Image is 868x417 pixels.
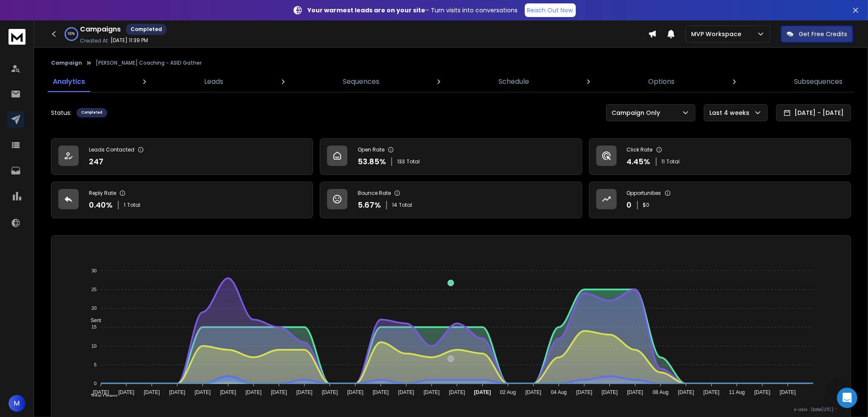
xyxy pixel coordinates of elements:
[662,158,665,165] span: 11
[77,108,107,117] div: Completed
[678,389,694,395] tspan: [DATE]
[627,146,653,153] p: Click Rate
[111,37,148,44] p: [DATE] 11:39 PM
[65,406,837,413] p: x-axis : Date(UTC)
[627,199,632,211] p: 0
[498,77,529,87] p: Schedule
[776,104,851,121] button: [DATE] - [DATE]
[94,362,97,367] tspan: 5
[729,389,745,395] tspan: 11 Aug
[837,388,857,408] div: Open Intercom Messenger
[320,182,582,218] a: Bounce Rate5.67%14Total
[589,182,851,218] a: Opportunities0$0
[80,24,121,34] h1: Campaigns
[93,389,109,395] tspan: [DATE]
[643,202,650,208] p: $ 0
[296,389,313,395] tspan: [DATE]
[51,60,82,66] button: Campaign
[51,138,313,175] a: Leads Contacted247
[397,158,405,165] span: 133
[322,389,338,395] tspan: [DATE]
[80,37,109,44] p: Created At:
[89,156,103,168] p: 247
[124,202,125,208] span: 1
[204,77,223,87] p: Leads
[68,31,75,37] p: 100 %
[589,138,851,175] a: Click Rate4.45%11Total
[199,71,228,92] a: Leads
[474,389,491,395] tspan: [DATE]
[343,77,379,87] p: Sequences
[91,306,97,311] tspan: 20
[527,6,573,14] p: Reach Out Now
[358,146,384,153] p: Open Rate
[612,109,663,117] p: Campaign Only
[126,24,167,35] div: Completed
[667,158,680,165] span: Total
[271,389,287,395] tspan: [DATE]
[493,71,534,92] a: Schedule
[392,202,397,208] span: 14
[691,30,745,38] p: MVP Workspace
[358,156,386,168] p: 53.85 %
[754,389,771,395] tspan: [DATE]
[551,389,567,395] tspan: 04 Aug
[358,190,391,197] p: Bounce Rate
[89,190,116,197] p: Reply Rate
[789,71,848,92] a: Subsequences
[424,389,440,395] tspan: [DATE]
[84,317,101,323] span: Sent
[643,71,680,92] a: Options
[338,71,384,92] a: Sequences
[144,389,160,395] tspan: [DATE]
[500,389,516,395] tspan: 02 Aug
[780,389,796,395] tspan: [DATE]
[91,287,97,292] tspan: 25
[91,343,97,348] tspan: 10
[9,395,26,412] button: M
[649,77,675,87] p: Options
[576,389,592,395] tspan: [DATE]
[51,109,71,117] p: Status:
[195,389,211,395] tspan: [DATE]
[794,77,842,87] p: Subsequences
[220,389,236,395] tspan: [DATE]
[89,146,134,153] p: Leads Contacted
[526,389,542,395] tspan: [DATE]
[602,389,618,395] tspan: [DATE]
[525,3,576,17] a: Reach Out Now
[84,393,118,399] span: Total Opens
[627,190,661,197] p: Opportunities
[51,182,313,218] a: Reply Rate0.40%1Total
[399,202,412,208] span: Total
[449,389,465,395] tspan: [DATE]
[246,389,262,395] tspan: [DATE]
[781,26,853,43] button: Get Free Credits
[308,6,518,14] p: – Turn visits into conversations
[169,389,185,395] tspan: [DATE]
[89,199,113,211] p: 0.40 %
[127,202,140,208] span: Total
[308,6,426,14] strong: Your warmest leads are on your site
[358,199,381,211] p: 5.67 %
[373,389,389,395] tspan: [DATE]
[627,156,651,168] p: 4.45 %
[9,29,26,45] img: logo
[91,268,97,273] tspan: 30
[398,389,415,395] tspan: [DATE]
[703,389,720,395] tspan: [DATE]
[91,325,97,330] tspan: 15
[119,389,135,395] tspan: [DATE]
[94,381,97,386] tspan: 0
[347,389,364,395] tspan: [DATE]
[799,30,847,38] p: Get Free Credits
[709,109,753,117] p: Last 4 weeks
[407,158,420,165] span: Total
[48,71,90,92] a: Analytics
[96,60,202,66] p: [PERSON_NAME] Coaching - ASID Gather
[627,389,643,395] tspan: [DATE]
[320,138,582,175] a: Open Rate53.85%133Total
[53,77,85,87] p: Analytics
